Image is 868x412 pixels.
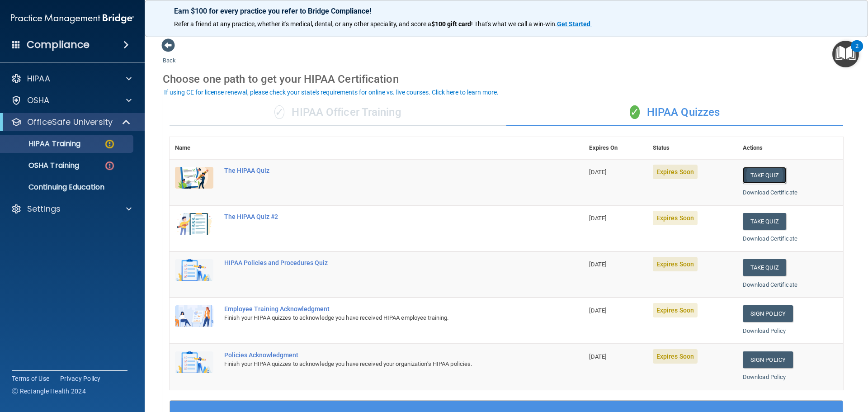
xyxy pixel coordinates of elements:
[170,99,506,126] div: HIPAA Officer Training
[6,183,129,192] p: Continuing Education
[743,189,797,196] a: Download Certificate
[589,353,606,360] span: [DATE]
[274,105,284,119] span: ✓
[27,38,90,51] h4: Compliance
[743,281,797,288] a: Download Certificate
[163,46,176,64] a: Back
[653,349,698,364] span: Expires Soon
[589,261,606,268] span: [DATE]
[653,303,698,317] span: Expires Soon
[855,46,859,58] div: 2
[224,167,538,174] div: The HIPAA Quiz
[653,211,698,225] span: Expires Soon
[164,89,499,95] div: If using CE for license renewal, please check your state's requirements for online vs. live cours...
[589,169,606,175] span: [DATE]
[11,117,131,128] a: OfficeSafe University
[832,41,859,67] button: Open Resource Center, 2 new notifications
[104,138,115,150] img: warning-circle.0cc9ac19.png
[6,139,80,148] p: HIPAA Training
[653,165,698,179] span: Expires Soon
[163,88,500,97] button: If using CE for license renewal, please check your state's requirements for online vs. live cours...
[737,137,843,159] th: Actions
[743,259,786,276] button: Take Quiz
[11,204,132,214] a: Settings
[27,204,61,214] p: Settings
[630,105,640,119] span: ✓
[174,7,839,15] p: Earn $100 for every practice you refer to Bridge Compliance!
[27,117,113,128] p: OfficeSafe University
[27,73,50,84] p: HIPAA
[224,351,538,359] div: Policies Acknowledgment
[6,161,79,170] p: OSHA Training
[431,20,471,28] strong: $100 gift card
[224,359,538,369] div: Finish your HIPAA quizzes to acknowledge you have received your organization’s HIPAA policies.
[11,73,132,84] a: HIPAA
[743,213,786,230] button: Take Quiz
[647,137,737,159] th: Status
[743,305,793,322] a: Sign Policy
[163,66,850,92] div: Choose one path to get your HIPAA Certification
[11,9,134,28] img: PMB logo
[589,307,606,314] span: [DATE]
[506,99,843,126] div: HIPAA Quizzes
[27,95,50,106] p: OSHA
[653,257,698,271] span: Expires Soon
[174,20,431,28] span: Refer a friend at any practice, whether it's medical, dental, or any other speciality, and score a
[743,374,786,380] a: Download Policy
[104,160,115,171] img: danger-circle.6113f641.png
[743,235,797,242] a: Download Certificate
[589,215,606,222] span: [DATE]
[557,20,592,28] a: Get Started
[60,374,101,383] a: Privacy Policy
[11,95,132,106] a: OSHA
[12,387,86,396] span: Ⓒ Rectangle Health 2024
[743,167,786,184] button: Take Quiz
[557,20,590,28] strong: Get Started
[224,259,538,266] div: HIPAA Policies and Procedures Quiz
[743,327,786,334] a: Download Policy
[224,213,538,220] div: The HIPAA Quiz #2
[584,137,647,159] th: Expires On
[224,313,538,323] div: Finish your HIPAA quizzes to acknowledge you have received HIPAA employee training.
[743,351,793,368] a: Sign Policy
[471,20,557,28] span: ! That's what we call a win-win.
[170,137,219,159] th: Name
[224,305,538,313] div: Employee Training Acknowledgment
[12,374,49,383] a: Terms of Use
